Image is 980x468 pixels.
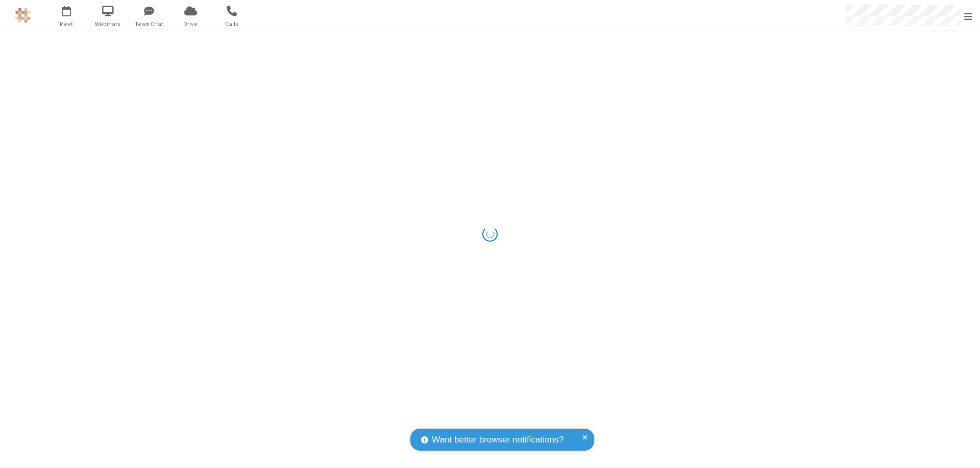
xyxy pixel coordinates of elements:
[47,19,86,29] span: Meet
[89,19,127,29] span: Webinars
[171,19,210,29] span: Drive
[432,433,563,447] span: Want better browser notifications?
[213,19,251,29] span: Calls
[15,8,31,23] img: QA Selenium DO NOT DELETE OR CHANGE
[130,19,168,29] span: Team Chat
